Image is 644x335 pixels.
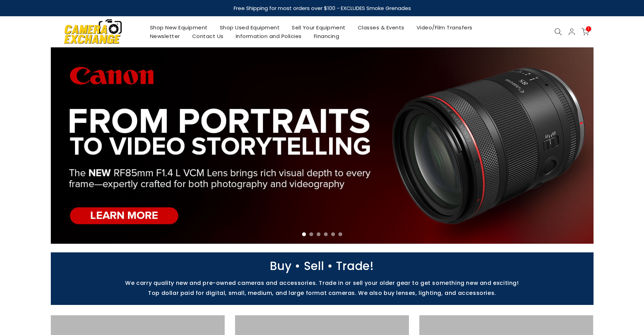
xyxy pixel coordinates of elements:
[144,32,186,40] a: Newsletter
[338,232,342,236] li: Page dot 6
[214,23,286,32] a: Shop Used Equipment
[352,23,410,32] a: Classes & Events
[317,232,320,236] li: Page dot 3
[410,23,478,32] a: Video/Film Transfers
[230,32,308,40] a: Information and Policies
[47,290,597,296] p: Top dollar paid for digital, small, medium, and large format cameras. We also buy lenses, lightin...
[302,232,306,236] li: Page dot 1
[324,232,328,236] li: Page dot 4
[286,23,352,32] a: Sell Your Equipment
[233,4,411,12] strong: Free Shipping for most orders over $100 - EXCLUDES Smoke Grenades
[309,232,313,236] li: Page dot 2
[581,28,589,36] a: 1
[186,32,230,40] a: Contact Us
[308,32,345,40] a: Financing
[144,23,214,32] a: Shop New Equipment
[586,26,591,31] span: 1
[331,232,335,236] li: Page dot 5
[47,263,597,269] p: Buy • Sell • Trade!
[47,280,597,286] p: We carry quality new and pre-owned cameras and accessories. Trade in or sell your older gear to g...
